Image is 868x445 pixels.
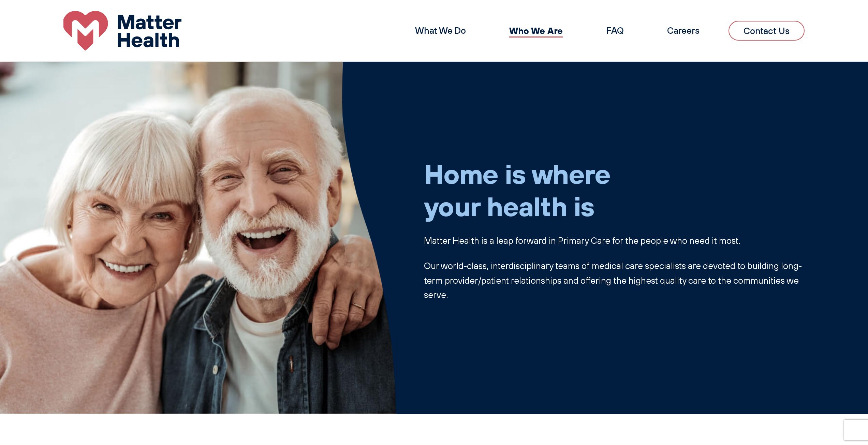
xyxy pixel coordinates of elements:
a: Who We Are [509,25,563,36]
a: FAQ [606,25,624,36]
p: Matter Health is a leap forward in Primary Care for the people who need it most. [424,233,821,248]
a: Contact Us [729,21,805,41]
a: Careers [667,25,700,36]
h1: Home is where your health is [424,157,821,222]
a: What We Do [415,25,466,36]
p: Our world-class, interdisciplinary teams of medical care specialists are devoted to building long... [424,258,821,302]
